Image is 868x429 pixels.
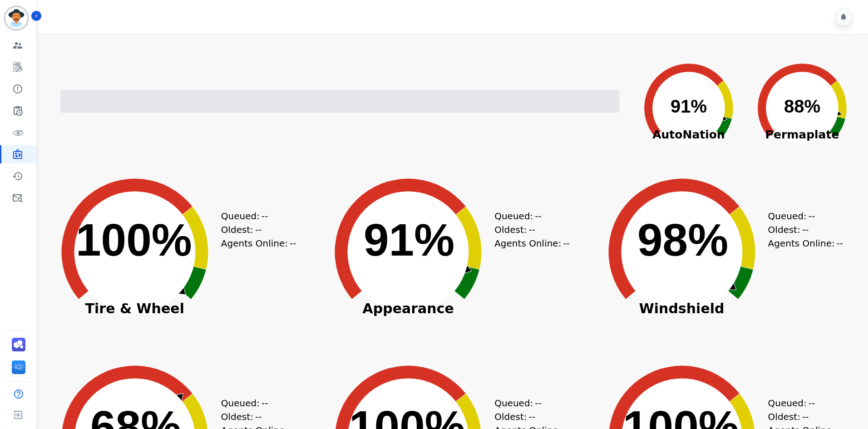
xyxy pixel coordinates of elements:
[221,396,289,410] div: Queued:
[802,223,809,237] span: --
[261,396,268,410] span: --
[221,237,298,250] div: Agents Online:
[221,223,289,237] div: Oldest:
[529,223,535,237] span: --
[221,410,289,424] div: Oldest:
[768,223,836,237] div: Oldest:
[637,214,728,265] text: 98%
[364,214,454,265] text: 91%
[494,410,562,424] div: Oldest:
[494,223,562,237] div: Oldest:
[768,209,836,223] div: Queued:
[76,214,192,265] text: 100%
[802,410,809,424] span: --
[671,96,707,116] text: 91%
[768,410,836,424] div: Oldest:
[745,126,859,143] span: Permaplate
[317,304,499,313] span: Appearance
[44,304,226,313] span: Tire & Wheel
[563,237,569,250] span: --
[768,237,845,250] div: Agents Online:
[837,237,843,250] span: --
[591,304,773,313] span: Windshield
[632,126,745,143] span: AutoNation
[784,96,820,116] text: 88%
[255,410,261,424] span: --
[221,209,289,223] div: Queued:
[809,396,815,410] span: --
[535,209,541,223] span: --
[255,223,261,237] span: --
[494,237,572,250] div: Agents Online:
[535,396,541,410] span: --
[261,209,268,223] span: --
[5,7,27,29] img: Bordered avatar
[290,237,296,250] span: --
[494,396,562,410] div: Queued:
[809,209,815,223] span: --
[768,396,836,410] div: Queued:
[494,209,562,223] div: Queued:
[529,410,535,424] span: --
